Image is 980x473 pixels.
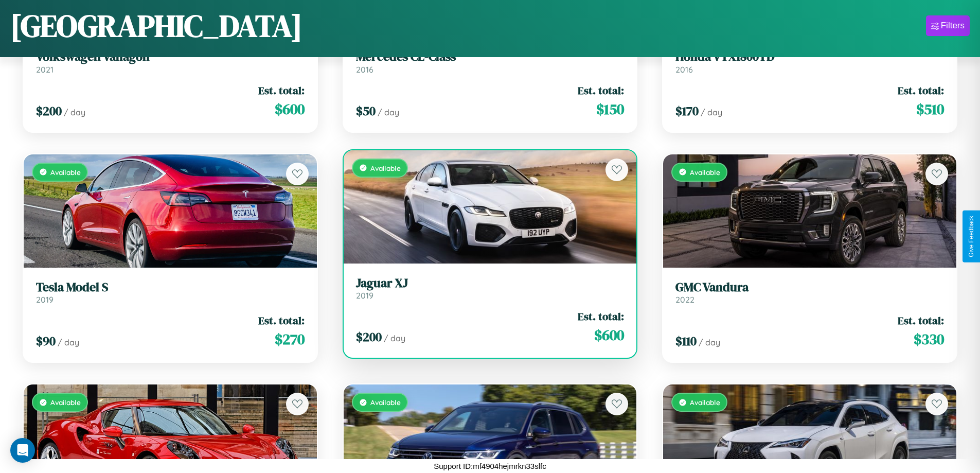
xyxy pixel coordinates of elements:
[434,459,546,473] p: Support ID: mf4904hejmrkn33slfc
[356,290,373,301] span: 2019
[10,438,35,463] div: Open Intercom Messenger
[941,21,965,31] div: Filters
[699,337,720,347] span: / day
[675,280,944,305] a: GMC Vandura2022
[690,398,720,407] span: Available
[36,49,305,64] h3: Volkswagen Vanagon
[578,309,624,324] span: Est. total:
[675,332,697,349] span: $ 110
[914,329,944,349] span: $ 330
[675,294,694,305] span: 2022
[50,168,81,177] span: Available
[36,64,54,75] span: 2021
[64,107,85,117] span: / day
[578,83,624,98] span: Est. total:
[675,49,944,75] a: Honda VTX1800TD2016
[58,337,79,347] span: / day
[36,294,54,305] span: 2019
[916,99,944,119] span: $ 510
[968,216,975,257] div: Give Feedback
[701,107,722,117] span: / day
[378,107,399,117] span: / day
[356,49,625,75] a: Mercedes CL-Class2016
[675,102,699,119] span: $ 170
[275,329,305,349] span: $ 270
[36,102,62,119] span: $ 200
[275,99,305,119] span: $ 600
[898,313,944,328] span: Est. total:
[356,102,376,119] span: $ 50
[258,313,305,328] span: Est. total:
[36,49,305,75] a: Volkswagen Vanagon2021
[594,325,624,345] span: $ 600
[36,332,56,349] span: $ 90
[356,276,625,301] a: Jaguar XJ2019
[36,280,305,305] a: Tesla Model S2019
[356,276,625,291] h3: Jaguar XJ
[596,99,624,119] span: $ 150
[36,280,305,295] h3: Tesla Model S
[690,168,720,177] span: Available
[50,398,81,407] span: Available
[356,49,625,64] h3: Mercedes CL-Class
[370,164,401,172] span: Available
[926,15,970,36] button: Filters
[384,333,405,343] span: / day
[356,64,373,75] span: 2016
[10,5,302,47] h1: [GEOGRAPHIC_DATA]
[356,328,382,345] span: $ 200
[675,64,693,75] span: 2016
[675,280,944,295] h3: GMC Vandura
[675,49,944,64] h3: Honda VTX1800TD
[370,398,401,407] span: Available
[898,83,944,98] span: Est. total:
[258,83,305,98] span: Est. total:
